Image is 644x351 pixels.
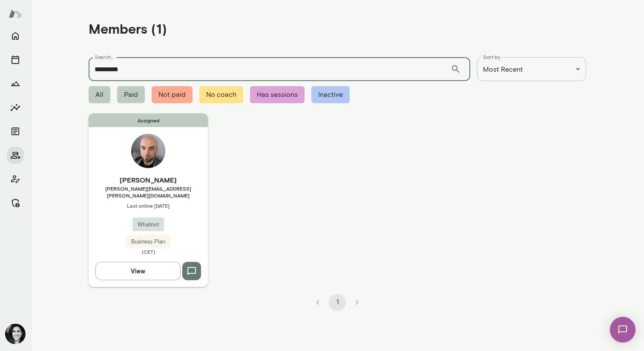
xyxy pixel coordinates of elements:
span: Paid [117,86,145,103]
label: Search... [95,53,114,61]
span: Business Plan [126,238,170,246]
button: Insights [7,99,24,116]
nav: pagination navigation [308,294,367,311]
img: Karol Gil [131,134,165,168]
span: (CET) [89,248,208,255]
span: Last online [DATE] [89,202,208,209]
span: No coach [199,86,243,103]
h6: [PERSON_NAME] [89,175,208,185]
h4: Members (1) [89,20,167,37]
span: Whatnot [132,220,164,229]
button: Growth Plan [7,75,24,92]
button: page 1 [329,294,346,311]
label: Sort by [483,53,500,61]
span: All [89,86,110,103]
span: Inactive [311,86,350,103]
button: Documents [7,123,24,140]
button: Home [7,27,24,44]
span: Not paid [152,86,193,103]
button: Members [7,147,24,164]
div: Most Recent [477,57,586,81]
span: Assigned [89,113,208,127]
span: [PERSON_NAME][EMAIL_ADDRESS][PERSON_NAME][DOMAIN_NAME] [89,185,208,199]
img: Mento [9,6,22,22]
span: Has sessions [250,86,305,103]
div: pagination [89,287,586,311]
button: Manage [7,194,24,212]
button: View [95,262,181,280]
button: Sessions [7,51,24,68]
img: Jamie Albers [5,324,26,344]
button: Client app [7,171,24,188]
